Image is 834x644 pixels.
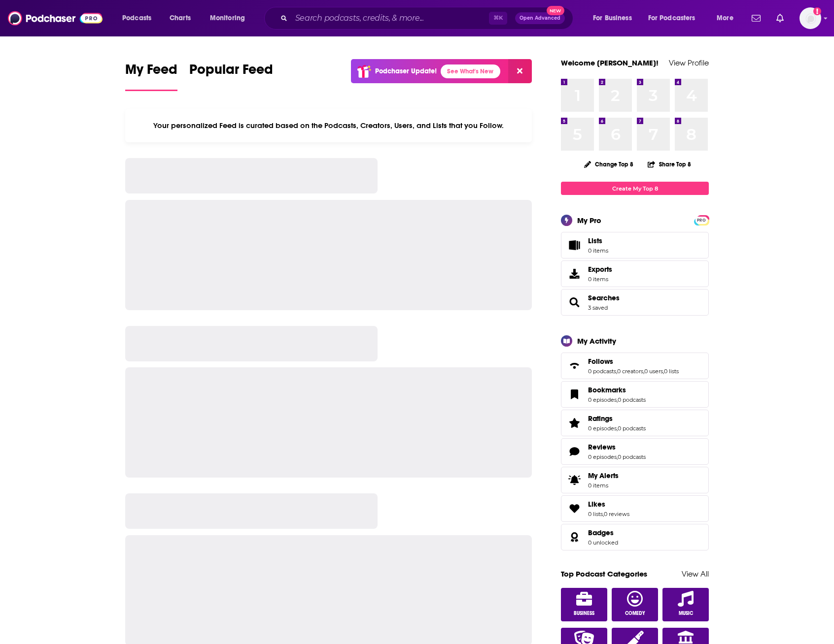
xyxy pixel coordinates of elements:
a: 0 podcasts [618,425,646,432]
div: My Pro [577,216,601,225]
button: open menu [642,10,710,26]
span: Exports [564,267,584,281]
a: Badges [588,528,618,537]
span: Likes [588,500,605,509]
a: Reviews [588,443,646,451]
a: 0 lists [588,511,603,517]
a: Comedy [612,588,658,621]
a: Ratings [564,416,584,430]
span: Charts [170,11,191,25]
p: Podchaser Update! [375,67,437,75]
span: Exports [588,265,612,274]
span: ⌘ K [489,12,507,25]
span: 0 items [588,247,608,254]
span: Popular Feed [189,61,273,84]
button: open menu [586,10,644,26]
a: Charts [163,10,197,26]
span: , [643,368,644,375]
a: My Feed [125,61,177,91]
button: Share Top 8 [647,155,692,174]
span: Logged in as BBRMusicGroup [799,7,821,29]
span: Reviews [561,438,709,465]
span: For Podcasters [648,11,695,25]
span: My Alerts [588,471,619,480]
a: Create My Top 8 [561,182,709,195]
span: Lists [588,236,608,245]
span: Ratings [588,414,613,423]
span: Badges [561,524,709,550]
span: 0 items [588,276,612,283]
span: Ratings [561,410,709,436]
span: Lists [588,236,602,245]
a: Follows [588,357,679,366]
a: View Profile [669,58,709,67]
a: Searches [588,293,620,302]
button: Change Top 8 [578,158,639,170]
span: Follows [588,357,613,366]
div: Your personalized Feed is curated based on the Podcasts, Creators, Users, and Lists that you Follow. [125,109,532,142]
span: , [663,368,664,375]
div: My Activity [577,336,616,346]
span: Follows [561,353,709,379]
a: 0 unlocked [588,539,618,546]
a: 0 podcasts [618,453,646,460]
a: Show notifications dropdown [748,10,764,27]
span: , [616,368,617,375]
a: Show notifications dropdown [772,10,788,27]
a: Badges [564,530,584,544]
span: Business [574,611,594,616]
a: Likes [588,500,629,509]
a: Top Podcast Categories [561,569,647,579]
a: Follows [564,359,584,373]
a: 3 saved [588,304,608,311]
a: Reviews [564,445,584,458]
span: More [717,11,733,25]
a: Likes [564,502,584,515]
span: , [617,453,618,460]
span: Likes [561,495,709,522]
span: , [603,511,604,517]
span: , [617,425,618,432]
span: Bookmarks [561,381,709,408]
span: My Feed [125,61,177,84]
a: 0 reviews [604,511,629,517]
span: My Alerts [564,473,584,487]
span: Comedy [625,611,645,616]
span: Badges [588,528,614,537]
a: 0 episodes [588,396,617,403]
button: Show profile menu [799,7,821,29]
a: Popular Feed [189,61,273,91]
a: Business [561,588,607,621]
a: View All [682,569,709,579]
a: Bookmarks [564,387,584,401]
button: open menu [115,10,164,26]
span: Monitoring [210,11,245,25]
div: Search podcasts, credits, & more... [274,7,583,30]
a: Exports [561,260,709,287]
a: 0 podcasts [588,368,616,375]
img: Podchaser - Follow, Share and Rate Podcasts [8,9,103,28]
span: 0 items [588,482,619,489]
a: Music [662,588,709,621]
svg: Add a profile image [813,7,821,15]
button: Open AdvancedNew [515,12,565,24]
span: PRO [695,217,707,224]
span: Reviews [588,443,616,451]
a: 0 episodes [588,425,617,432]
span: Podcasts [122,11,151,25]
span: Music [679,611,693,616]
a: Searches [564,295,584,309]
span: Searches [561,289,709,316]
span: , [617,396,618,403]
a: Welcome [PERSON_NAME]! [561,58,659,67]
span: New [547,6,564,15]
span: Open Advanced [520,16,560,21]
a: 0 creators [617,368,643,375]
a: 0 users [644,368,663,375]
span: Bookmarks [588,386,626,394]
input: Search podcasts, credits, & more... [291,10,489,26]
